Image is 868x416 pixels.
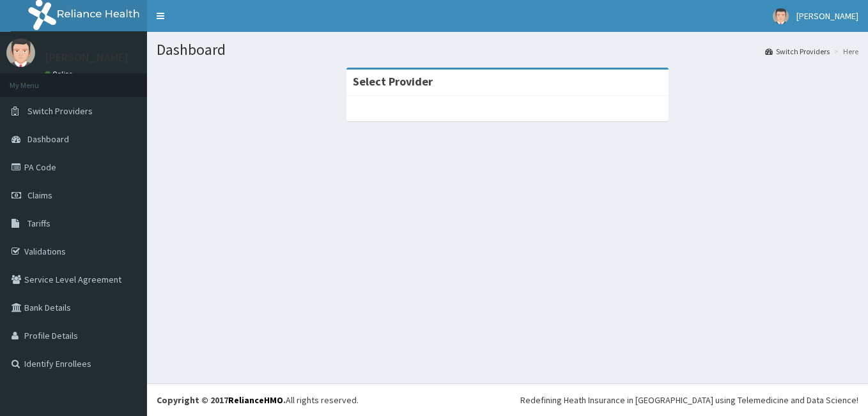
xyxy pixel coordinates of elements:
strong: Copyright © 2017 . [157,394,286,406]
h1: Dashboard [157,41,858,58]
img: User Image [6,38,35,67]
a: Online [45,70,75,78]
p: [PERSON_NAME] [45,52,128,63]
a: Switch Providers [765,46,830,57]
a: RelianceHMO [228,394,283,406]
span: Switch Providers [27,105,93,117]
span: Claims [27,189,52,201]
li: Here [831,46,858,57]
span: [PERSON_NAME] [796,10,858,22]
div: Redefining Heath Insurance in [GEOGRAPHIC_DATA] using Telemedicine and Data Science! [520,394,858,406]
span: Tariffs [27,218,50,229]
strong: Select Provider [353,74,433,89]
span: Dashboard [27,133,69,145]
footer: All rights reserved. [147,383,868,416]
img: User Image [773,8,789,24]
